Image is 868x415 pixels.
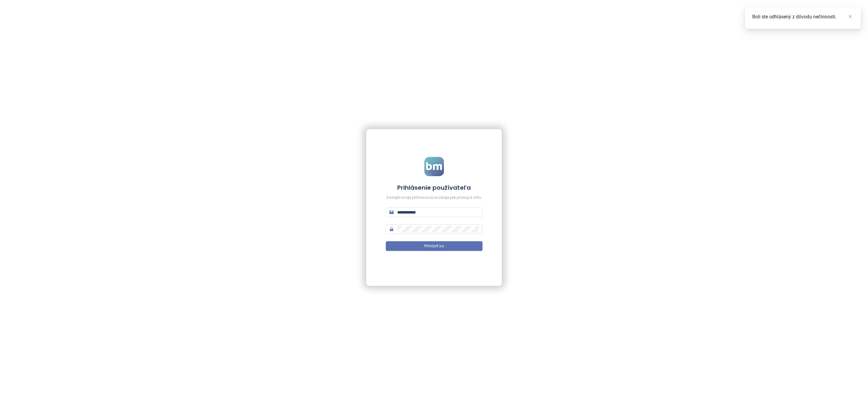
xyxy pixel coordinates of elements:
span: mail [389,210,394,214]
h4: Prihlásenie používateľa [386,183,483,192]
button: Prihlásiť sa [386,241,483,251]
img: logo [424,157,444,176]
span: lock [389,227,394,231]
span: Prihlásiť sa [424,243,444,249]
div: Boli ste odhlásený z dôvodu nečinnosti. [752,13,854,20]
span: close [848,14,852,19]
div: Zadajte svoje prihlasovacie údaje pre prístup k účtu. [386,195,483,201]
